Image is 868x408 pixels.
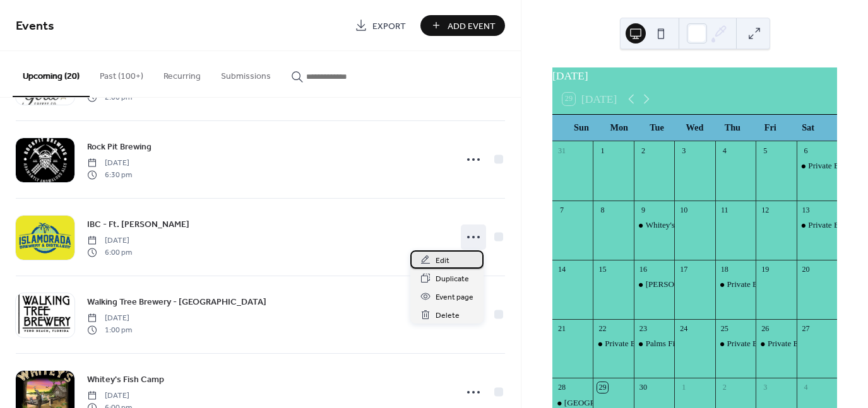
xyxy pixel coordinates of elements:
div: 23 [638,323,648,334]
div: 22 [597,323,608,334]
a: Whitey's Fish Camp [87,372,164,387]
div: Private Event [808,160,853,172]
div: 21 [557,323,568,334]
button: Recurring [153,51,211,96]
div: 17 [679,264,689,274]
div: Whitey's Fish Camp [634,219,674,231]
div: Sat [789,115,827,141]
div: 16 [638,264,648,274]
div: Private Event [605,338,650,349]
div: 6 [800,145,811,156]
div: Private Event [727,279,771,290]
div: Sun [562,115,600,141]
div: Palms Fish Camp 6 pm [646,338,723,349]
button: Past (100+) [90,51,153,96]
a: Walking Tree Brewery - [GEOGRAPHIC_DATA] [87,294,266,309]
div: Donovan's [634,279,674,290]
span: Walking Tree Brewery - [GEOGRAPHIC_DATA] [87,296,266,309]
button: Upcoming (20) [13,51,90,97]
span: Whitey's Fish Camp [87,373,164,387]
div: 10 [679,204,689,215]
div: 7 [557,204,568,215]
span: 6:30 pm [87,169,132,180]
div: 24 [679,323,689,334]
div: 27 [800,323,811,334]
span: Edit [436,254,449,267]
div: Private Event [593,338,633,349]
a: Export [345,15,415,36]
span: 6:00 pm [87,247,132,258]
span: Event page [436,291,473,304]
div: 25 [719,323,730,334]
span: 1:00 pm [87,324,132,335]
div: 12 [760,204,771,215]
div: Private Event [756,338,796,349]
div: Fri [751,115,789,141]
div: 1 [597,145,608,156]
div: 15 [597,264,608,274]
div: 2 [719,382,730,393]
div: 31 [557,145,568,156]
div: Wed [676,115,714,141]
a: IBC - Ft. [PERSON_NAME] [87,217,189,231]
div: Tue [638,115,676,141]
span: IBC - Ft. [PERSON_NAME] [87,218,189,231]
span: Duplicate [436,272,469,286]
div: Private Event [715,279,756,290]
div: Private Event [727,338,771,349]
span: Export [372,20,406,33]
span: 2:00 pm [87,91,132,103]
div: 18 [719,264,730,274]
span: Add Event [448,20,496,33]
div: Private Event [808,219,853,231]
div: 19 [760,264,771,274]
div: 8 [597,204,608,215]
button: Add Event [420,15,505,36]
div: [PERSON_NAME] [646,279,712,290]
div: Thu [713,115,751,141]
div: Palms Fish Camp 6 pm [634,338,674,349]
span: [DATE] [87,158,132,169]
div: 29 [597,382,608,393]
div: 3 [679,145,689,156]
div: Whitey's Fish Camp [646,219,713,231]
div: 30 [638,382,648,393]
div: 26 [760,323,771,334]
div: Mon [600,115,638,141]
span: Delete [436,309,460,322]
div: 9 [638,204,648,215]
div: Private Event [768,338,812,349]
span: Events [16,14,54,38]
span: [DATE] [87,313,132,324]
div: 4 [800,382,811,393]
div: 1 [679,382,689,393]
div: 5 [760,145,771,156]
div: 13 [800,204,811,215]
div: 11 [719,204,730,215]
a: Rock Pit Brewing [87,139,152,154]
div: 4 [719,145,730,156]
div: 20 [800,264,811,274]
div: 2 [638,145,648,156]
span: [DATE] [87,235,132,247]
div: 28 [557,382,568,393]
button: Submissions [211,51,281,96]
div: Private Event [715,338,756,349]
div: Private Event [797,160,837,172]
span: [DATE] [87,390,132,402]
div: [DATE] [552,67,837,84]
div: Private Event [797,219,837,231]
div: 3 [760,382,771,393]
div: 14 [557,264,568,274]
span: Rock Pit Brewing [87,141,152,154]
